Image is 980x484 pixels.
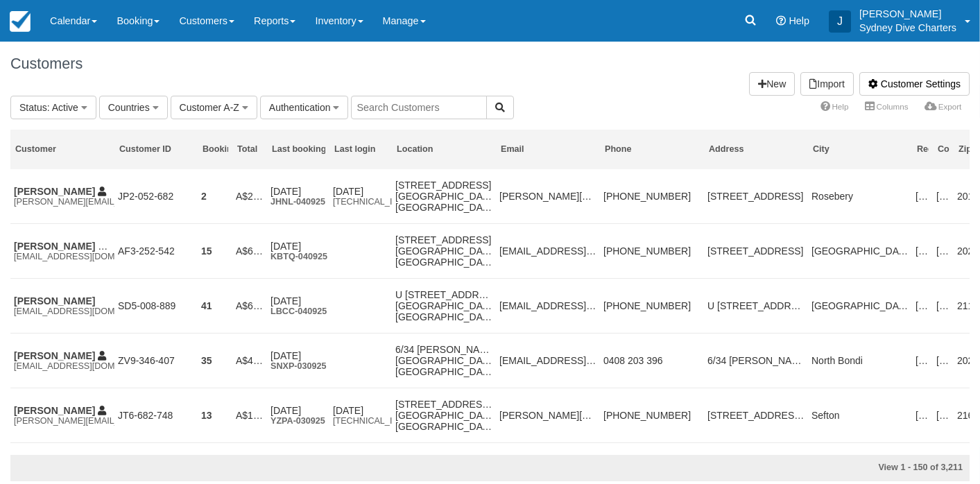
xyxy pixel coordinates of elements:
em: [EMAIL_ADDRESS][DOMAIN_NAME] [14,252,111,261]
td: Jul 23163.53.145.6 [329,388,392,443]
div: J [829,10,851,33]
td: Ebley Street, 59 [704,224,808,279]
a: [PERSON_NAME] E [PERSON_NAME] [14,241,189,252]
div: Customer ID [119,144,194,155]
td: 13 [198,388,232,443]
td: JT6-682-748 [114,388,198,443]
td: 6/34 O'Donnell st [704,334,808,388]
td: ordnung@hotmail.com [496,334,600,388]
a: [PERSON_NAME] [14,295,95,306]
td: andrew.c.rinaldo@gmail.com [496,169,600,224]
a: Columns [857,97,916,116]
a: Customer Settings [859,72,970,96]
em: [TECHNICAL_ID] [333,416,388,426]
td: Aug 30134.238.228.204 [329,169,392,224]
td: Australia [933,334,954,388]
td: +61402450899 [600,169,704,224]
td: Terence Pham terence.pham1@gmail.com [10,388,114,443]
i: Help [776,16,786,26]
div: Location [397,144,492,155]
input: Search Customers [351,96,487,119]
button: Authentication [260,96,349,119]
td: SD5-008-889 [114,279,198,334]
a: New [749,72,795,96]
td: tche.giriboni@gmail.com [496,279,600,334]
td: U 617 / 5 Alma Road [704,279,808,334]
td: +61466715095 [600,224,704,279]
img: checkfront-main-nav-mini-logo.png [10,11,31,32]
td: connorwalker08@gmail.com [496,224,600,279]
a: [PERSON_NAME] [14,186,95,197]
td: 42 Spencer StSefton, NSW, 2162Australia [392,388,496,443]
div: Phone [605,144,700,155]
a: SNXP-030925 [270,361,327,371]
td: NSW [912,334,933,388]
em: [TECHNICAL_ID] [333,197,388,207]
div: Region [917,144,929,155]
div: Last booking [272,144,325,155]
span: Status [19,102,47,113]
button: Customer A-Z [171,96,257,119]
td: Sep 3YZPA-030925 [267,388,329,443]
td: Connor E Walkerconnorwalker08@gmail.com [10,224,114,279]
span: : Active [47,102,78,113]
p: [PERSON_NAME] [859,7,956,21]
em: [EMAIL_ADDRESS][DOMAIN_NAME] [14,306,111,316]
a: Help [812,97,857,116]
td: 2 [198,169,232,224]
a: LBCC-040925 [270,306,327,316]
td: Tiago Giriboni da Silva da Rosatche.giriboni@gmail.com [10,279,114,334]
td: 905/97 Dalmeny Avenue [704,169,808,224]
td: 35 [198,334,232,388]
em: [PERSON_NAME][EMAIL_ADDRESS][PERSON_NAME][DOMAIN_NAME] [14,197,111,207]
div: Customer [15,144,110,155]
a: [PERSON_NAME] [14,405,95,416]
a: 15 [201,245,212,257]
td: U 617 / 5 Alma RoadMacquarie Park, NSW, 2113Australia [392,279,496,334]
ul: More [812,97,970,119]
a: KBTQ-040925 [270,252,327,261]
td: NSW [912,279,933,334]
td: NSW [912,169,933,224]
td: 0408 203 396 [600,334,704,388]
td: 15 [198,224,232,279]
td: Macquarie Park [808,279,912,334]
td: NSW [912,388,933,443]
button: Status: Active [10,96,96,119]
td: 42 Spencer St [704,388,808,443]
em: [PERSON_NAME][EMAIL_ADDRESS][DOMAIN_NAME] [14,416,111,426]
td: TodayLBCC-040925 [267,279,329,334]
a: 35 [201,355,212,366]
a: 13 [201,410,212,421]
td: A$4,606.89 [232,334,267,388]
td: +61478812916 [600,279,704,334]
td: +61421903381 [600,388,704,443]
button: Countries [99,96,168,119]
a: 41 [201,300,212,311]
div: Last login [334,144,388,155]
td: terence.pham1@gmail.com [496,388,600,443]
a: Import [800,72,854,96]
span: Countries [108,102,150,113]
a: JHNL-040925 [270,197,325,207]
td: 905/97 Dalmeny AvenueRosebery, NSW, 2018Australia [392,169,496,224]
td: 6/34 O'Donnell stNorth Bondi, NSW, 2026Australia [392,334,496,388]
div: Total [237,144,263,155]
td: ZV9-346-407 [114,334,198,388]
td: Australia [933,279,954,334]
a: Export [916,97,970,116]
td: 41 [198,279,232,334]
td: Rosebery [808,169,912,224]
div: View 1 - 150 of 3,211 [657,462,963,474]
td: Bondi Junction [808,224,912,279]
a: YZPA-030925 [270,416,325,426]
div: Bookings [203,144,228,155]
td: Australia [933,169,954,224]
span: Customer A-Z [180,102,239,113]
td: Sep 3SNXP-030925 [267,334,329,388]
td: TodayKBTQ-040925 [267,224,329,279]
td: AF3-252-542 [114,224,198,279]
td: A$6,300.11 [232,279,267,334]
td: TodayJHNL-040925 [267,169,329,224]
span: Authentication [269,102,331,113]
